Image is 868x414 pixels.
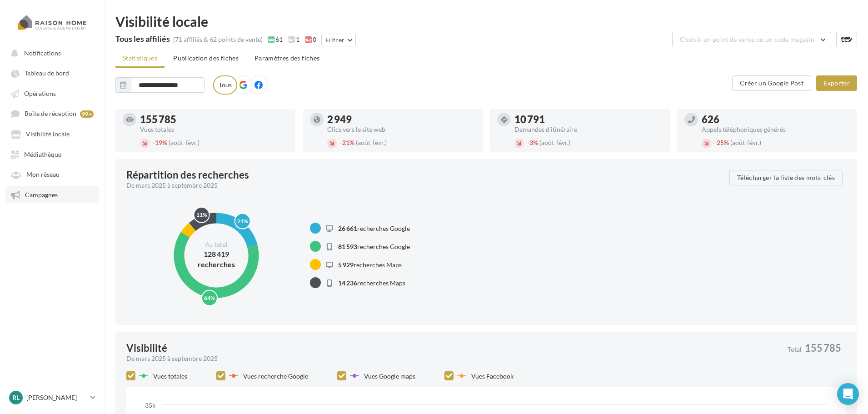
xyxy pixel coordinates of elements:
span: - [714,139,717,146]
span: 1 [288,35,299,44]
div: Visibilité locale [115,15,857,28]
label: Tous [213,75,237,95]
div: Clics vers le site web [327,126,475,133]
span: recherches Google [338,224,410,232]
div: 10 791 [514,115,663,125]
span: Opérations [24,90,56,97]
span: Tableau de bord [25,70,69,77]
button: Notifications [5,45,95,61]
div: 626 [702,115,850,125]
a: Campagnes [5,186,99,203]
span: (août-févr.) [356,139,387,146]
span: - [340,139,342,146]
span: Visibilité locale [26,130,70,138]
span: 3% [527,139,538,146]
a: RL [PERSON_NAME] [7,389,97,406]
div: Tous les affiliés [115,35,170,43]
span: RL [12,393,20,402]
span: Publication des fiches [173,54,239,62]
div: Demandes d'itinéraire [514,126,663,133]
span: (août-févr.) [730,139,761,146]
a: Tableau de bord [5,65,99,81]
div: Open Intercom Messenger [837,383,859,405]
p: [PERSON_NAME] [26,393,87,402]
span: Total [788,346,802,353]
div: 99+ [80,110,94,118]
span: Mon réseau [26,171,60,179]
span: 81 593 [338,243,357,250]
span: 26 661 [338,224,357,232]
span: Médiathèque [24,150,61,158]
span: 14 236 [338,279,357,287]
span: Vues Facebook [471,372,514,380]
span: Paramètres des fiches [254,54,319,62]
span: Vues totales [153,372,187,380]
button: Créer un Google Post [732,75,811,91]
text: 35k [145,401,156,409]
div: Visibilité [126,343,167,353]
span: Notifications [24,49,61,57]
span: 19% [153,139,167,146]
button: Télécharger la liste des mots-clés [729,170,843,185]
div: Vues totales [140,126,288,133]
span: Choisir un point de vente ou un code magasin [680,35,814,43]
span: (août-févr.) [169,139,200,146]
a: Opérations [5,85,99,101]
div: (71 affiliés & 62 points de vente) [173,35,263,44]
span: 0 [304,35,316,44]
div: De mars 2025 à septembre 2025 [126,181,722,190]
button: Choisir un point de vente ou un code magasin [672,32,831,47]
span: 155 785 [805,343,841,353]
span: (août-févr.) [539,139,570,146]
span: Vues Google maps [364,372,415,380]
a: Visibilité locale [5,125,99,142]
a: Boîte de réception 99+ [5,105,99,122]
span: recherches Maps [338,261,402,269]
div: 2 949 [327,115,475,125]
button: Filtrer [321,34,356,46]
span: 5 929 [338,261,354,269]
span: recherches Maps [338,279,405,287]
div: Répartition des recherches [126,170,249,180]
span: 25% [714,139,729,146]
a: Mon réseau [5,166,99,182]
a: Médiathèque [5,146,99,162]
span: Boîte de réception [25,110,76,118]
div: De mars 2025 à septembre 2025 [126,354,780,363]
span: 61 [268,35,283,44]
div: Appels téléphoniques générés [702,126,850,133]
span: Vues recherche Google [243,372,308,380]
span: recherches Google [338,243,410,250]
span: Campagnes [25,191,58,199]
div: 155 785 [140,115,288,125]
span: 21% [340,139,354,146]
span: - [527,139,529,146]
button: Exporter [816,75,857,91]
span: - [153,139,155,146]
